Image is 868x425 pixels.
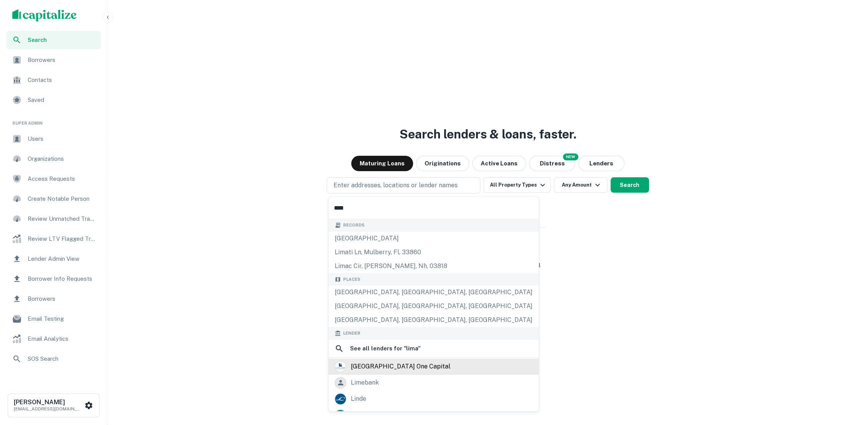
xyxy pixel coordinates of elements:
a: Email Analytics [6,330,101,348]
a: Borrower Info Requests [6,270,101,288]
span: Saved [28,95,96,105]
a: Users [6,130,101,148]
button: All Property Types [483,177,550,193]
div: linde [351,393,366,405]
span: Users [28,134,96,143]
span: Contacts [28,75,96,85]
span: SOS Search [28,354,96,363]
span: Places [343,276,360,283]
button: Lenders [578,156,624,171]
a: limebank [329,375,539,391]
a: Access Requests [6,170,101,188]
button: Any Amount [554,177,607,193]
span: Lender Admin View [28,254,96,263]
button: [PERSON_NAME][EMAIL_ADDRESS][DOMAIN_NAME] [8,393,100,417]
h3: Search lenders & loans, faster. [400,125,576,143]
div: [GEOGRAPHIC_DATA] one capital [351,361,450,372]
a: linde [329,391,539,407]
img: capitalize-logo.png [12,9,77,22]
a: Borrowers [6,51,101,69]
span: Records [343,222,365,228]
a: Saved [6,91,101,109]
a: [GEOGRAPHIC_DATA] one capital [329,358,539,375]
div: limac cir, [PERSON_NAME], nh, 03818 [329,259,539,273]
div: limebank [351,377,379,388]
button: Enter addresses, locations or lender names [327,177,480,193]
a: Borrowers [6,290,101,308]
span: Borrower Info Requests [28,274,96,283]
li: Super Admin [6,111,101,130]
img: picture [335,361,346,372]
button: Originations [416,156,469,171]
span: Create Notable Person [28,194,96,203]
button: Search distressed loans with lien and other non-mortgage details. [529,156,575,171]
button: Search [611,177,649,193]
a: SOS Search [6,350,101,368]
span: Borrowers [28,55,96,65]
span: Search [28,36,96,44]
div: [GEOGRAPHIC_DATA], [GEOGRAPHIC_DATA], [GEOGRAPHIC_DATA] [329,285,539,299]
p: [EMAIL_ADDRESS][DOMAIN_NAME] [14,405,83,412]
a: Create Notable Person [6,190,101,208]
div: [GEOGRAPHIC_DATA] [329,232,539,245]
span: Borrowers [28,294,96,303]
a: Contacts [6,71,101,89]
a: Search [6,31,101,49]
iframe: Chat Widget [830,363,868,400]
div: ligris. [351,409,368,421]
div: NEW [563,153,578,160]
span: Lender [343,330,360,337]
img: picture [335,410,346,420]
a: Lender Admin View [6,250,101,268]
button: Active Loans [472,156,526,171]
div: [GEOGRAPHIC_DATA], [GEOGRAPHIC_DATA], [GEOGRAPHIC_DATA] [329,299,539,313]
div: limati ln, mulberry, fl, 33860 [329,245,539,259]
a: Review LTV Flagged Transactions [6,230,101,248]
span: Organizations [28,154,96,163]
h6: [PERSON_NAME] [14,399,83,405]
span: Review Unmatched Transactions [28,214,96,223]
a: ligris. [329,407,539,423]
button: Maturing Loans [351,156,413,171]
span: Email Analytics [28,334,96,343]
span: Review LTV Flagged Transactions [28,234,96,243]
a: Organizations [6,150,101,168]
span: Email Testing [28,314,96,323]
a: Email Testing [6,310,101,328]
img: picture [335,393,346,404]
div: [GEOGRAPHIC_DATA], [GEOGRAPHIC_DATA], [GEOGRAPHIC_DATA] [329,313,539,327]
span: Access Requests [28,174,96,183]
p: Enter addresses, locations or lender names [333,181,457,190]
a: Review Unmatched Transactions [6,210,101,228]
h6: See all lenders for " lima " [350,344,421,353]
